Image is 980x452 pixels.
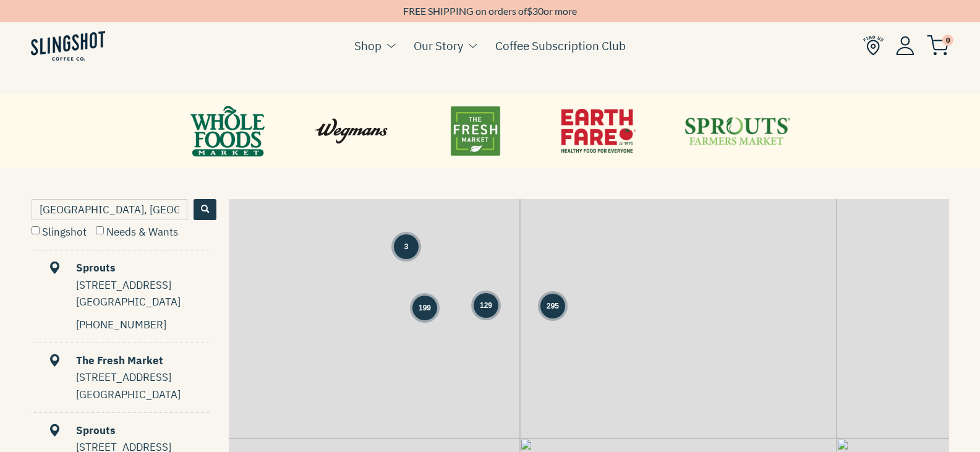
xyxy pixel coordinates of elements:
[76,369,210,386] div: [STREET_ADDRESS]
[474,293,498,318] div: Group of 129 locations
[942,35,953,46] span: 0
[412,296,437,320] div: Group of 199 locations
[927,35,949,56] img: cart
[495,36,626,55] a: Coffee Subscription Club
[419,302,431,313] span: 199
[33,260,210,276] div: Sprouts
[76,386,210,403] div: [GEOGRAPHIC_DATA]
[76,277,210,294] div: [STREET_ADDRESS]
[404,241,409,252] span: 3
[33,422,210,439] div: Sprouts
[896,36,914,55] img: Account
[32,226,40,234] input: Slingshot
[540,294,565,318] div: Group of 295 locations
[194,199,216,220] button: Search
[76,318,166,331] a: [PHONE_NUMBER]
[547,301,559,312] span: 295
[480,300,492,311] span: 129
[414,36,463,55] a: Our Story
[927,38,949,53] a: 0
[33,352,210,369] div: The Fresh Market
[96,225,178,239] label: Needs & Wants
[863,35,884,56] img: Find Us
[354,36,381,55] a: Shop
[32,199,187,220] input: Type a postcode or address...
[394,234,419,259] div: Group of 3 locations
[527,5,532,17] span: $
[76,294,210,310] div: [GEOGRAPHIC_DATA]
[96,226,104,234] input: Needs & Wants
[32,225,87,239] label: Slingshot
[532,5,543,17] span: 30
